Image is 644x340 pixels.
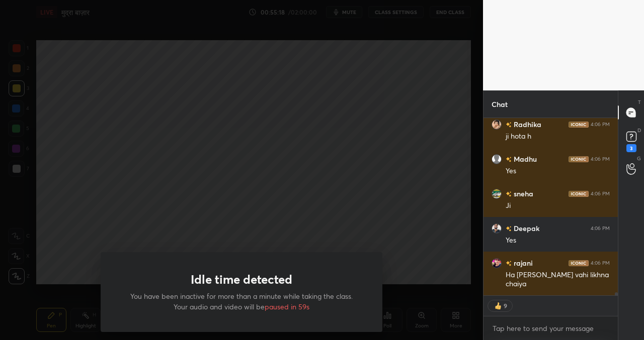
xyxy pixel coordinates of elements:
[503,302,507,310] div: 9
[569,191,589,197] img: iconic-dark.1390631f.png
[637,127,641,134] p: D
[492,189,502,199] img: 3
[626,144,636,152] div: 3
[484,91,516,118] p: Chat
[506,166,610,176] div: Yes
[512,258,533,268] h6: rajani
[591,225,610,232] div: 4:06 PM
[591,122,610,128] div: 4:06 PM
[512,223,539,234] h6: Deepak
[125,291,358,312] p: You have been inactive for more than a minute while taking the class. Your audio and video will be
[591,191,610,197] div: 4:06 PM
[569,156,589,162] img: iconic-dark.1390631f.png
[512,188,533,199] h6: sneha
[493,301,503,311] img: thumbs_up.png
[638,98,641,106] p: T
[506,201,610,211] div: Ji
[492,120,502,130] img: b2a95d010fce4dfda44ecb47c320396b.jpg
[492,154,502,164] img: default.png
[512,154,537,164] h6: Madhu
[506,132,610,142] div: ji hota h
[591,156,610,162] div: 4:06 PM
[492,258,502,268] img: 97f9dcdee8784c918f9cf5c1f9fa4d8f.jpg
[506,122,512,128] img: no-rating-badge.077c3623.svg
[506,226,512,232] img: no-rating-badge.077c3623.svg
[506,157,512,162] img: no-rating-badge.077c3623.svg
[637,155,641,162] p: G
[506,236,610,246] div: Yes
[569,260,589,266] img: iconic-dark.1390631f.png
[484,118,618,295] div: grid
[591,260,610,266] div: 4:06 PM
[569,122,589,128] img: iconic-dark.1390631f.png
[506,270,610,289] div: Ha [PERSON_NAME] vahi likhna chaiya
[265,302,309,311] span: paused in 59s
[492,223,502,234] img: f9c1fdef9fd645308b4ab3c441c7b257.jpg
[191,272,292,287] h1: Idle time detected
[512,119,541,130] h6: Radhika
[506,191,512,197] img: no-rating-badge.077c3623.svg
[506,261,512,266] img: no-rating-badge.077c3623.svg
